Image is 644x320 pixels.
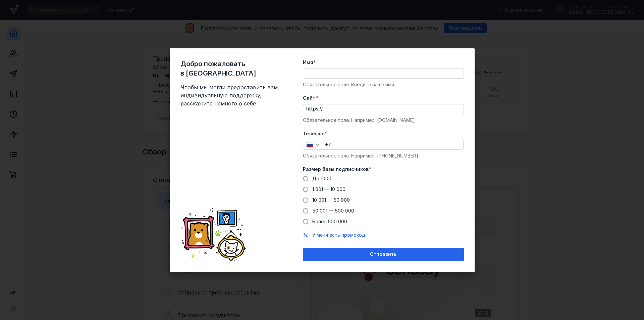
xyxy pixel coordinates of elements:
[370,252,396,257] span: Отправить
[303,166,369,173] span: Размер базы подписчиков
[312,232,365,238] span: У меня есть промокод
[303,95,316,101] span: Cайт
[303,117,464,124] div: Обязательное поле. Например: [DOMAIN_NAME]
[312,232,365,238] button: У меня есть промокод
[312,208,354,214] span: 50 001 — 500 000
[312,186,345,192] span: 1 001 — 10 000
[303,248,464,261] button: Отправить
[312,197,350,203] span: 10 001 — 50 000
[303,81,464,88] div: Обязательное поле. Введите ваше имя
[303,152,464,159] div: Обязательное поле. Например: [PHONE_NUMBER]
[180,59,281,78] span: Добро пожаловать в [GEOGRAPHIC_DATA]
[303,59,313,66] span: Имя
[303,130,325,137] span: Телефон
[180,83,281,107] span: Чтобы мы могли предоставить вам индивидуальную поддержку, расскажите немного о себе
[312,219,347,224] span: Более 500 000
[312,176,331,181] span: До 1000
